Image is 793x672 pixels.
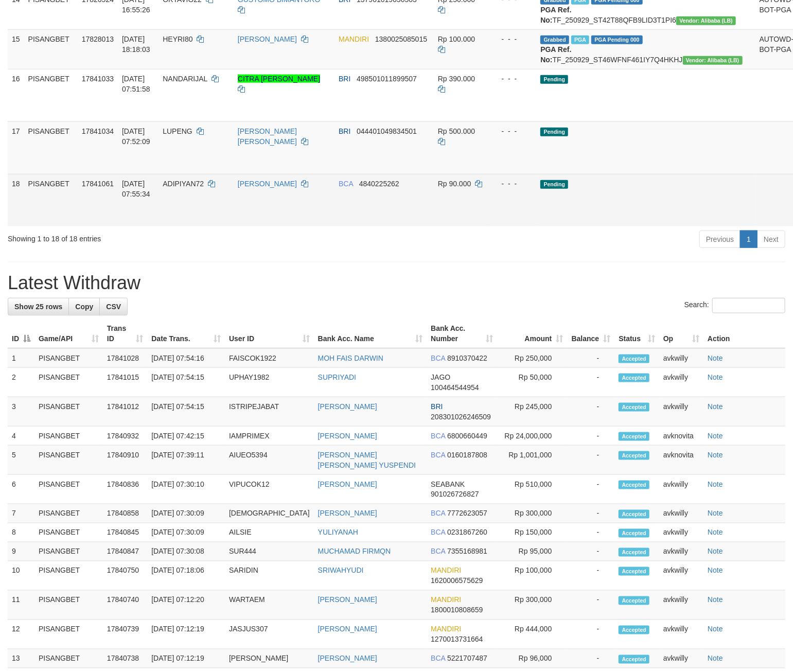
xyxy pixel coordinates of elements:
input: Search: [712,298,785,313]
td: 17841012 [103,397,147,427]
td: PISANGBET [34,348,103,368]
span: Copy 8910370422 to clipboard [447,354,487,362]
td: TF_250929_ST46WFNF461IY7Q4HKHJ [536,29,755,69]
td: - [567,649,614,668]
td: 9 [8,542,34,561]
th: Op: activate to sort column ascending [659,319,703,348]
a: SRIWAHYUDI [318,567,364,575]
a: Note [708,547,723,556]
span: Copy 1620006575629 to clipboard [431,577,483,585]
td: 12 [8,620,34,649]
span: CSV [106,303,121,311]
td: 4 [8,427,34,446]
td: Rp 24,000,000 [497,427,567,446]
td: 17 [8,121,24,174]
a: CITRA [PERSON_NAME] [238,75,320,83]
td: 7 [8,504,34,523]
td: - [567,542,614,561]
b: PGA Ref. No: [540,45,571,64]
th: Balance: activate to sort column ascending [567,319,614,348]
a: [PERSON_NAME] [PERSON_NAME] YUSPENDI [318,451,416,469]
td: 17841015 [103,368,147,397]
span: Copy 5221707487 to clipboard [447,655,487,663]
span: Copy 1800010808659 to clipboard [431,606,483,614]
span: LUPENG [163,127,192,135]
a: CSV [99,298,128,315]
td: avkwilly [659,475,703,504]
span: Grabbed [540,36,569,44]
span: Accepted [619,655,649,664]
span: BRI [339,75,350,83]
td: Rp 510,000 [497,475,567,504]
td: PISANGBET [34,523,103,542]
span: Copy 498501011899507 to clipboard [357,75,417,83]
td: [DATE] 07:30:10 [147,475,225,504]
span: Accepted [619,432,649,441]
td: Rp 300,000 [497,591,567,620]
th: ID: activate to sort column descending [8,319,34,348]
a: [PERSON_NAME] [PERSON_NAME] [238,127,297,146]
a: Note [708,480,723,488]
span: Copy 4840225262 to clipboard [359,180,399,188]
a: [PERSON_NAME] [318,509,377,518]
td: 16 [8,69,24,121]
a: [PERSON_NAME] [318,402,377,411]
span: MANDIRI [431,567,461,575]
a: Note [708,509,723,518]
span: MANDIRI [431,625,461,633]
td: - [567,620,614,649]
td: avkwilly [659,591,703,620]
td: 17840739 [103,620,147,649]
span: Copy 901026726827 to clipboard [431,490,479,499]
td: avkwilly [659,368,703,397]
td: PISANGBET [34,397,103,427]
span: Copy 0160187808 to clipboard [447,451,487,459]
a: YULIYANAH [318,528,358,537]
a: [PERSON_NAME] [318,596,377,604]
td: PISANGBET [34,542,103,561]
td: PISANGBET [34,504,103,523]
td: 17840858 [103,504,147,523]
td: PISANGBET [34,368,103,397]
span: BCA [431,432,445,440]
a: Show 25 rows [8,298,69,315]
td: PISANGBET [34,620,103,649]
span: MANDIRI [339,35,369,43]
td: Rp 95,000 [497,542,567,561]
a: MUCHAMAD FIRMQN [318,547,391,556]
span: [DATE] 07:52:09 [122,127,150,146]
div: - - - [494,179,533,189]
td: PISANGBET [24,121,78,174]
td: [DATE] 07:12:19 [147,620,225,649]
td: PISANGBET [34,427,103,446]
div: - - - [494,74,533,84]
a: Note [708,451,723,459]
td: IAMPRIMEX [225,427,314,446]
a: Next [757,231,785,248]
a: Note [708,655,723,663]
a: Note [708,432,723,440]
td: - [567,368,614,397]
th: User ID: activate to sort column ascending [225,319,314,348]
td: 18 [8,174,24,226]
td: PISANGBET [34,591,103,620]
span: Copy 208301026246509 to clipboard [431,413,491,421]
span: Pending [540,128,568,136]
h1: Latest Withdraw [8,273,785,293]
th: Bank Acc. Name: activate to sort column ascending [314,319,427,348]
a: [PERSON_NAME] [318,655,377,663]
a: Note [708,402,723,411]
th: Status: activate to sort column ascending [614,319,659,348]
span: 17841033 [82,75,114,83]
span: BCA [339,180,353,188]
td: 6 [8,475,34,504]
td: [DATE] 07:30:08 [147,542,225,561]
span: Copy 0231867260 to clipboard [447,528,487,537]
span: BCA [431,655,445,663]
span: HEYRI80 [163,35,192,43]
span: [DATE] 07:51:58 [122,75,150,93]
td: - [567,475,614,504]
b: PGA Ref. No: [540,6,571,24]
td: SARIDIN [225,561,314,591]
span: Rp 390.000 [438,75,475,83]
